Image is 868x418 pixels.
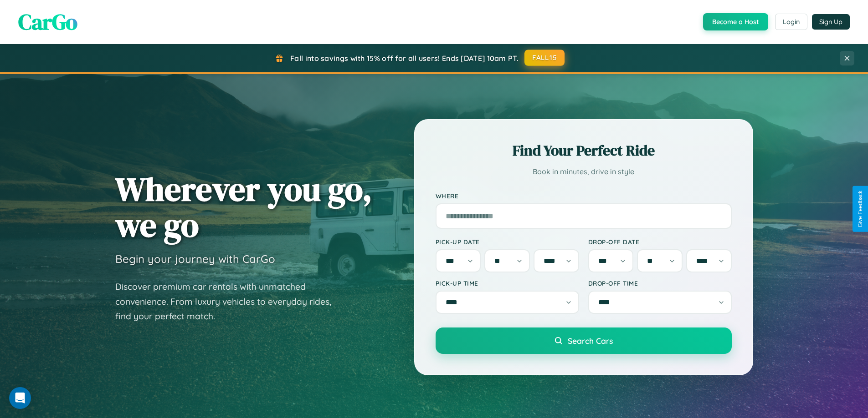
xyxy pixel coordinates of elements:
p: Book in minutes, drive in style [436,165,732,178]
button: Search Cars [436,327,732,354]
button: Login [775,14,807,30]
label: Drop-off Time [588,279,732,287]
span: Search Cars [568,336,613,346]
h3: Begin your journey with CarGo [115,252,275,266]
label: Drop-off Date [588,238,732,246]
h1: Wherever you go, we go [115,171,372,243]
h2: Find Your Perfect Ride [436,141,732,161]
label: Pick-up Date [436,238,579,246]
button: Become a Host [703,13,768,30]
button: FALL15 [524,50,565,66]
div: Open Intercom Messenger [9,387,31,409]
div: Give Feedback [857,191,863,227]
label: Where [436,192,732,200]
label: Pick-up Time [436,279,579,287]
button: Sign Up [812,14,850,30]
p: Discover premium car rentals with unmatched convenience. From luxury vehicles to everyday rides, ... [115,279,343,324]
span: Fall into savings with 15% off for all users! Ends [DATE] 10am PT. [290,54,519,63]
span: CarGo [18,7,77,37]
